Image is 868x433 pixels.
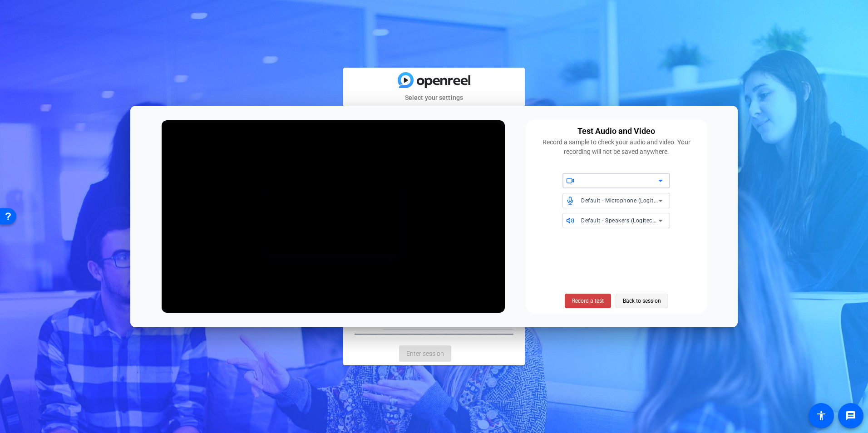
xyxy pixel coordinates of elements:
mat-icon: accessibility [816,410,827,421]
span: Default - Speakers (Logitech Wireless Headset) [581,216,705,224]
mat-card-subtitle: Select your settings [343,93,525,103]
span: Back to session [623,292,661,310]
button: Record a test [565,294,611,308]
span: Record a test [572,297,604,305]
span: Default - Microphone (Logitech Wireless Headset) [581,197,712,204]
div: Test Audio and Video [577,125,655,138]
button: Back to session [616,294,668,308]
img: blue-gradient.svg [398,72,470,88]
div: Record a sample to check your audio and video. Your recording will not be saved anywhere. [531,138,702,157]
mat-icon: message [845,410,856,421]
